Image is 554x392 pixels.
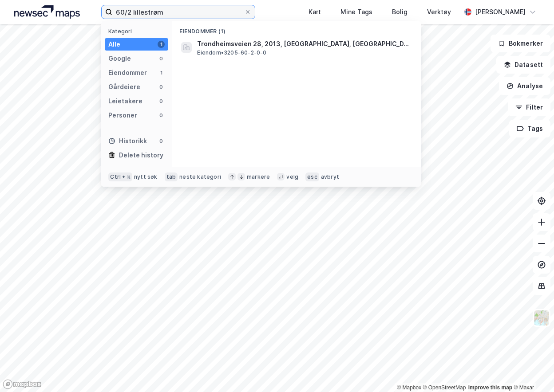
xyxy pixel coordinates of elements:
[108,96,142,106] div: Leietakere
[247,173,270,180] div: markere
[509,120,550,137] button: Tags
[305,172,319,181] div: esc
[197,39,410,49] span: Trondheimsveien 28, 2013, [GEOGRAPHIC_DATA], [GEOGRAPHIC_DATA]
[108,82,140,92] div: Gårdeiere
[321,173,339,180] div: avbryt
[108,136,147,146] div: Historikk
[108,67,147,78] div: Eiendommer
[475,7,526,17] div: [PERSON_NAME]
[179,173,221,180] div: neste kategori
[165,172,178,181] div: tab
[14,5,80,19] img: logo.a4113a55bc3d86da70a041830d287a7e.svg
[510,349,554,392] iframe: Chat Widget
[423,384,466,391] a: OpenStreetMap
[491,35,550,52] button: Bokmerker
[158,41,165,48] div: 1
[158,98,165,105] div: 0
[108,110,137,121] div: Personer
[3,379,42,389] a: Mapbox homepage
[197,49,266,56] span: Eiendom • 3205-60-2-0-0
[158,137,165,145] div: 0
[172,21,421,37] div: Eiendommer (1)
[309,7,321,17] div: Kart
[119,150,163,161] div: Delete history
[286,173,298,180] div: velg
[108,39,120,50] div: Alle
[508,98,550,116] button: Filter
[533,310,550,326] img: Z
[468,384,512,391] a: Improve this map
[108,28,168,35] div: Kategori
[392,7,408,17] div: Bolig
[108,172,132,181] div: Ctrl + k
[499,77,550,95] button: Analyse
[496,56,550,74] button: Datasett
[112,5,244,19] input: Søk på adresse, matrikkel, gårdeiere, leietakere eller personer
[158,69,165,76] div: 1
[158,55,165,62] div: 0
[108,53,131,64] div: Google
[134,173,158,180] div: nytt søk
[158,112,165,119] div: 0
[397,384,421,391] a: Mapbox
[158,83,165,90] div: 0
[510,349,554,392] div: Kontrollprogram for chat
[427,7,451,17] div: Verktøy
[340,7,372,17] div: Mine Tags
